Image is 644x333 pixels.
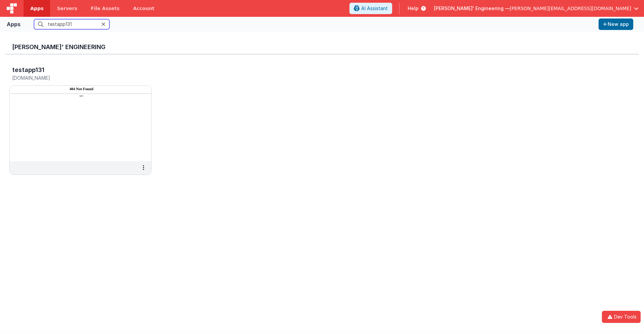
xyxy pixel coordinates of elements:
span: AI Assistant [361,5,388,12]
button: AI Assistant [349,3,392,14]
div: Apps [7,20,21,28]
input: Search apps [34,19,109,29]
span: File Assets [91,5,120,12]
span: Help [408,5,418,12]
button: Dev Tools [602,311,641,323]
span: [PERSON_NAME][EMAIL_ADDRESS][DOMAIN_NAME] [510,5,631,12]
h3: testapp131 [12,67,44,73]
span: Apps [30,5,43,12]
span: [PERSON_NAME]' Engineering — [434,5,510,12]
span: Servers [57,5,77,12]
h5: [DOMAIN_NAME] [12,75,135,80]
button: New app [599,18,633,30]
button: [PERSON_NAME]' Engineering — [PERSON_NAME][EMAIL_ADDRESS][DOMAIN_NAME] [434,5,639,12]
h3: [PERSON_NAME]' Engineering [12,44,632,50]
